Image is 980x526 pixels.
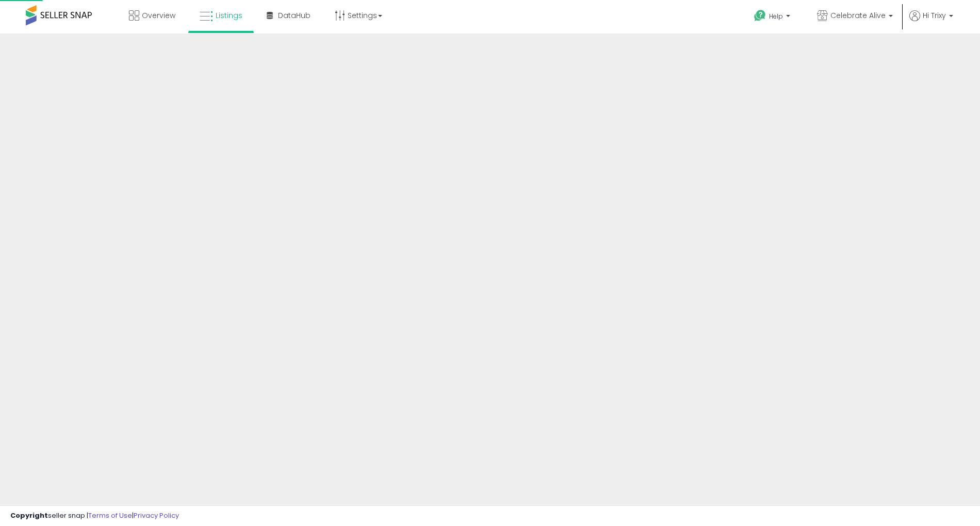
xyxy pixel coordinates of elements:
[830,10,886,21] span: Celebrate Alive
[142,10,175,21] span: Overview
[746,2,801,33] a: Help
[216,10,242,21] span: Listings
[769,12,783,21] span: Help
[909,10,953,33] a: Hi Trixy
[923,10,946,21] span: Hi Trixy
[278,10,311,21] span: DataHub
[754,9,766,22] i: Get Help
